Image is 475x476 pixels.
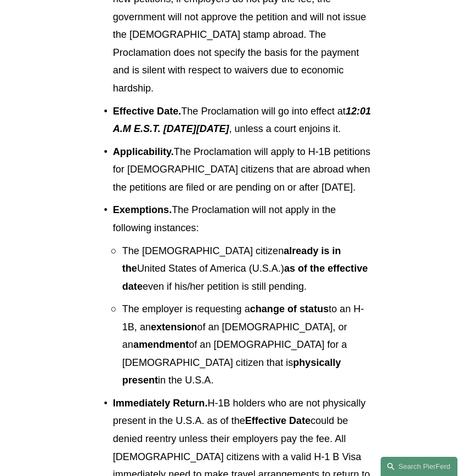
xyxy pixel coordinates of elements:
[113,102,371,138] p: The Proclamation will go into effect at , unless a court enjoins it.
[250,303,329,314] strong: change of status
[122,263,371,292] strong: as of the effective date
[122,242,371,296] p: The [DEMOGRAPHIC_DATA] citizen United States of America (U.S.A.) even if his/her petition is stil...
[122,300,371,389] p: The employer is requesting a to an H-1B, an of an [DEMOGRAPHIC_DATA], or an of an [DEMOGRAPHIC_DA...
[113,146,174,157] strong: Applicability.
[381,457,457,476] a: Search this site
[133,339,189,350] strong: amendment
[151,322,197,332] strong: extension
[113,398,208,409] strong: Immediately Return.
[113,143,371,197] p: The Proclamation will apply to H-1B petitions for [DEMOGRAPHIC_DATA] citizens that are abroad whe...
[113,106,181,117] strong: Effective Date.
[113,201,371,237] p: The Proclamation will not apply in the following instances:
[113,204,172,215] strong: Exemptions.
[245,415,310,426] strong: Effective Date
